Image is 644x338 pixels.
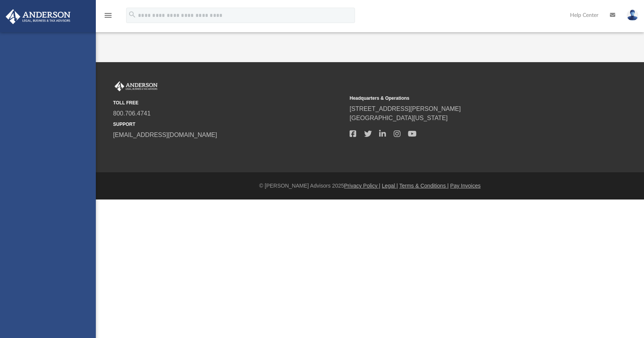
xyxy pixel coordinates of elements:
a: [GEOGRAPHIC_DATA][US_STATE] [350,115,448,121]
img: Anderson Advisors Platinum Portal [3,9,73,24]
a: Terms & Conditions | [399,183,449,189]
small: Headquarters & Operations [350,95,581,102]
a: Privacy Policy | [344,183,381,189]
img: User Pic [627,10,638,21]
a: 800.706.4741 [113,110,151,117]
img: Anderson Advisors Platinum Portal [113,81,159,91]
a: Pay Invoices [450,183,480,189]
i: search [128,10,136,19]
small: TOLL FREE [113,99,344,106]
a: [STREET_ADDRESS][PERSON_NAME] [350,106,461,112]
div: © [PERSON_NAME] Advisors 2025 [96,182,644,190]
a: menu [103,15,113,20]
a: [EMAIL_ADDRESS][DOMAIN_NAME] [113,132,217,138]
a: Legal | [382,183,398,189]
small: SUPPORT [113,121,344,128]
i: menu [103,11,113,20]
